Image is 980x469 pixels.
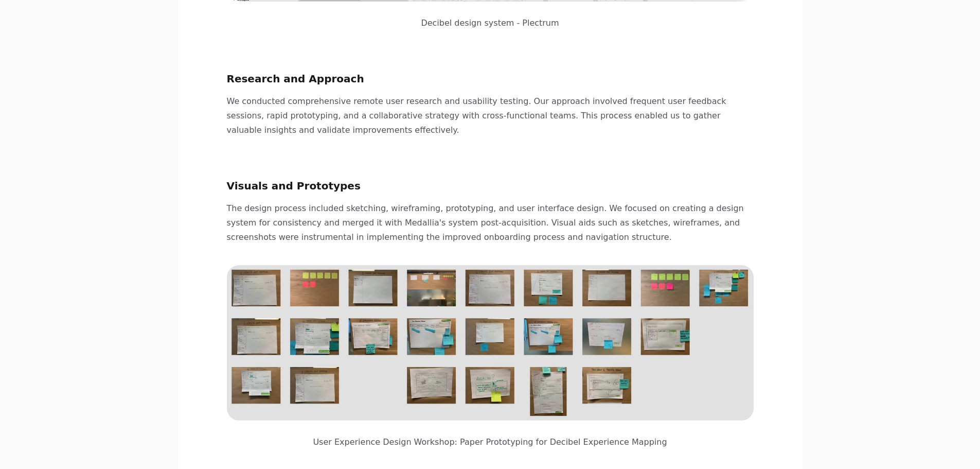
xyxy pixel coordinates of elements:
p: The design process included sketching, wireframing, prototyping, and user interface design. We fo... [227,201,754,245]
p: We conducted comprehensive remote user research and usability testing. Our approach involved freq... [227,94,754,137]
img: a collection of paper prototypes, commonly used in the early stages of software design or user ex... [227,265,754,421]
p: Decibel design system - Plectrum [227,16,754,30]
h2: Visuals and Prototypes [227,179,754,193]
p: User Experience Design Workshop: Paper Prototyping for Decibel Experience Mapping [227,435,754,449]
h2: Research and Approach [227,72,754,86]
